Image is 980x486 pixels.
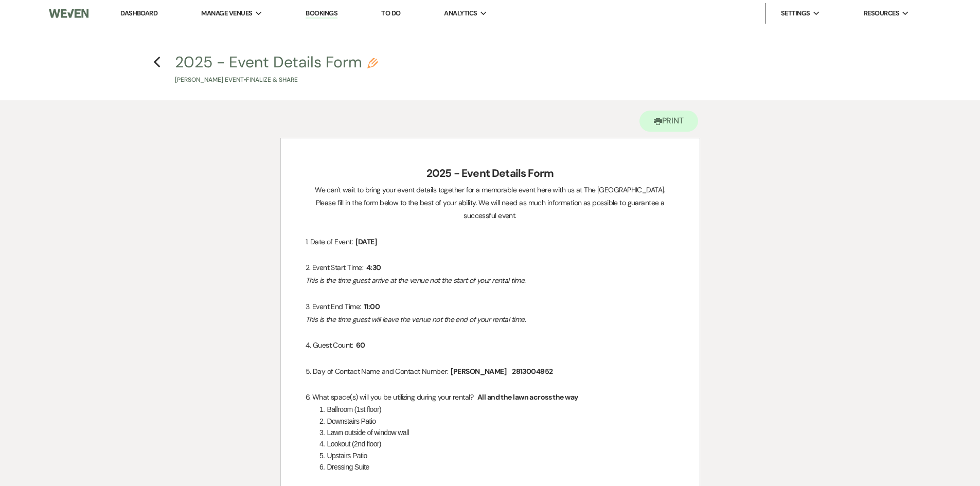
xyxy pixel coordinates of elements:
[175,75,378,85] p: [PERSON_NAME] Event • Finalize & Share
[306,9,337,19] a: Bookings
[363,301,381,313] span: 11:00
[306,236,675,248] p: 1. Date of Event:
[316,438,675,449] li: Lookout (2nd floor)
[426,166,554,181] strong: 2025 - Event Details Form
[120,9,157,17] a: Dashboard
[306,339,675,352] p: 4. Guest Count:
[306,300,675,313] p: 3. Event End Time:
[316,416,675,427] li: Downstairs Patio
[306,276,526,285] em: This is the time guest arrive at the venue not the start of your rental time.
[306,184,675,223] p: We can't wait to bring your event details together for a memorable event here with us at The [GEO...
[444,8,477,19] span: Analytics
[639,111,699,132] button: Print
[306,391,675,404] p: 6. What space(s) will you be utilizing during your rental?
[511,366,554,377] span: 2813004952
[476,391,579,403] span: All and the lawn across the way
[355,339,366,351] span: 60
[381,9,400,17] a: To Do
[450,366,507,377] span: [PERSON_NAME]
[306,365,675,378] p: 5. Day of Contact Name and Contact Number:
[306,315,526,324] em: This is the time guest will leave the venue not the end of your rental time.
[864,8,899,19] span: Resources
[316,404,675,415] li: Ballroom (1st floor)
[201,8,252,19] span: Manage Venues
[175,55,378,85] button: 2025 - Event Details Form[PERSON_NAME] Event•Finalize & Share
[49,3,88,24] img: Weven Logo
[365,262,382,274] span: 4:30
[316,427,675,438] li: Lawn outside of window wall
[316,450,675,461] li: Upstairs Patio
[781,8,810,19] span: Settings
[316,461,675,473] li: Dressing Suite
[354,236,378,248] span: [DATE]
[306,261,675,274] p: 2. Event Start Time:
